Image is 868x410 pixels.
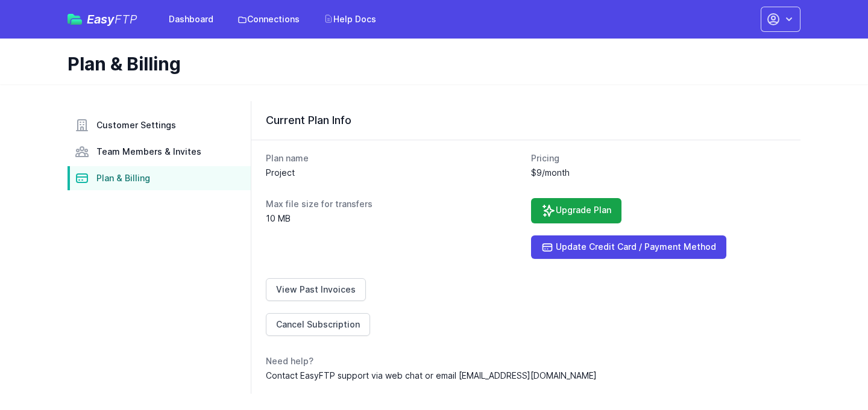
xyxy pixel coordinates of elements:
[316,8,383,30] a: Help Docs
[115,12,137,26] span: FTP
[266,167,521,179] dd: Project
[266,313,370,336] a: Cancel Subscription
[531,198,621,223] a: Upgrade Plan
[531,167,787,179] dd: $9/month
[266,370,786,382] dd: Contact EasyFTP support via web chat or email [EMAIL_ADDRESS][DOMAIN_NAME]
[266,198,521,210] dt: Max file size for transfers
[266,213,521,225] dd: 10 MB
[96,172,150,184] span: Plan & Billing
[68,14,82,25] img: easyftp_logo.png
[68,113,251,137] a: Customer Settings
[531,235,726,259] a: Update Credit Card / Payment Method
[96,146,201,158] span: Team Members & Invites
[68,140,251,164] a: Team Members & Invites
[266,152,521,164] dt: Plan name
[266,355,786,367] dt: Need help?
[531,152,787,164] dt: Pricing
[230,8,307,30] a: Connections
[68,53,791,75] h1: Plan & Billing
[87,13,137,25] span: Easy
[162,8,221,30] a: Dashboard
[266,113,786,128] h3: Current Plan Info
[96,119,176,131] span: Customer Settings
[68,166,251,190] a: Plan & Billing
[266,278,366,301] a: View Past Invoices
[68,13,137,25] a: EasyFTP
